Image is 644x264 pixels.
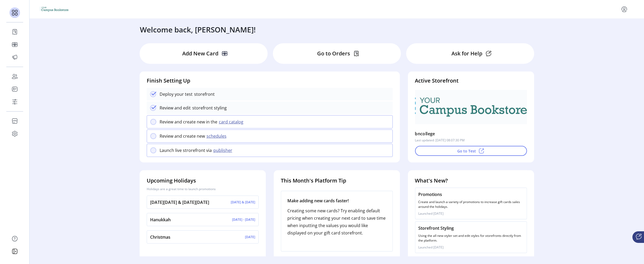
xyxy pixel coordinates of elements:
p: Holidays are a great time to launch promotions [147,187,259,191]
h4: Active Storefront [415,77,527,85]
p: Promotions [418,191,523,198]
p: Create and launch a variety of promotions to increase gift cards sales around the holidays. [418,200,523,209]
p: Deploy your test [160,91,193,97]
p: storefront styling [191,105,227,111]
button: Go to Test [415,146,527,156]
h4: What's New? [415,177,527,185]
p: Launched [DATE] [418,245,523,250]
p: storefront [193,91,215,97]
p: Add New Card [182,50,218,57]
button: publisher [212,147,235,153]
button: menu [620,5,628,13]
h4: This Month's Platform Tip [281,177,393,185]
button: card catalog [217,119,247,125]
p: Using the all new styler set and edit styles for storefronts directly from the platform. [418,233,523,243]
p: Hanukkah [150,217,171,223]
p: Review and create new [160,133,205,139]
p: Review and edit [160,105,191,111]
p: Make adding new cards faster! [287,198,386,204]
p: [DATE] [245,235,255,239]
button: schedules [205,133,230,139]
p: bncollege [415,129,435,138]
p: Creating some new cards? Try enabling default pricing when creating your next card to save time w... [287,207,386,237]
p: [DATE] & [DATE] [231,200,255,205]
p: Last updated: [DATE] 08:07:30 PM [415,138,465,143]
img: logo [40,7,68,12]
p: Go to Orders [317,50,350,57]
p: Christmas [150,234,170,240]
p: Launch live strorefront via [160,147,212,153]
h4: Upcoming Holidays [147,177,259,185]
p: Review and create new in the [160,119,217,125]
h4: Finish Setting Up [147,77,393,85]
p: Ask for Help [451,50,482,57]
p: [DATE] - [DATE] [232,217,255,222]
p: Storefront Styling [418,225,523,231]
h3: Welcome back, [PERSON_NAME]! [140,24,256,35]
p: Launched [DATE] [418,211,523,216]
p: [DATE][DATE] & [DATE][DATE] [150,199,209,205]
